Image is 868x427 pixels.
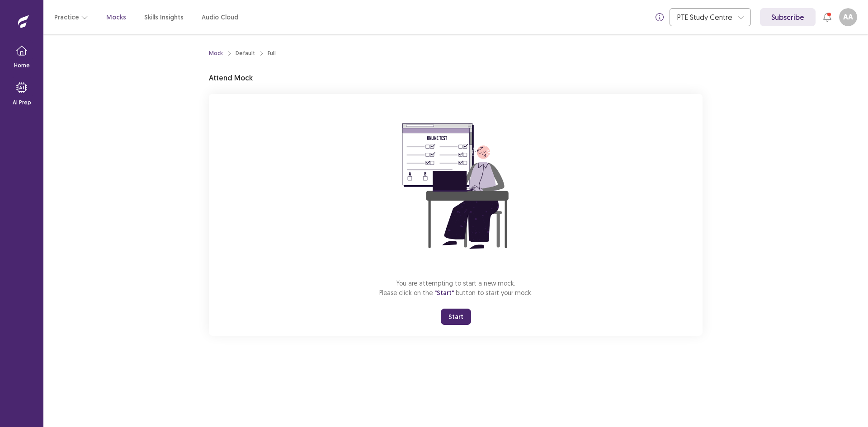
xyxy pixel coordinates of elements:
[106,13,126,22] a: Mocks
[268,49,276,57] div: Full
[374,105,537,267] img: attend-mock
[760,8,816,26] a: Subscribe
[677,9,733,26] div: PTE Study Centre
[651,9,668,25] button: info
[209,49,223,57] a: Mock
[434,289,454,297] span: "Start"
[14,61,30,70] p: Home
[379,278,533,298] p: You are attempting to start a new mock. Please click on the button to start your mock.
[13,99,31,107] p: AI Prep
[209,49,276,57] nav: breadcrumb
[202,13,238,22] a: Audio Cloud
[144,13,184,22] a: Skills Insights
[441,309,471,325] button: Start
[209,72,253,83] p: Attend Mock
[236,49,255,57] div: Default
[54,9,88,25] button: Practice
[839,8,857,26] button: AA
